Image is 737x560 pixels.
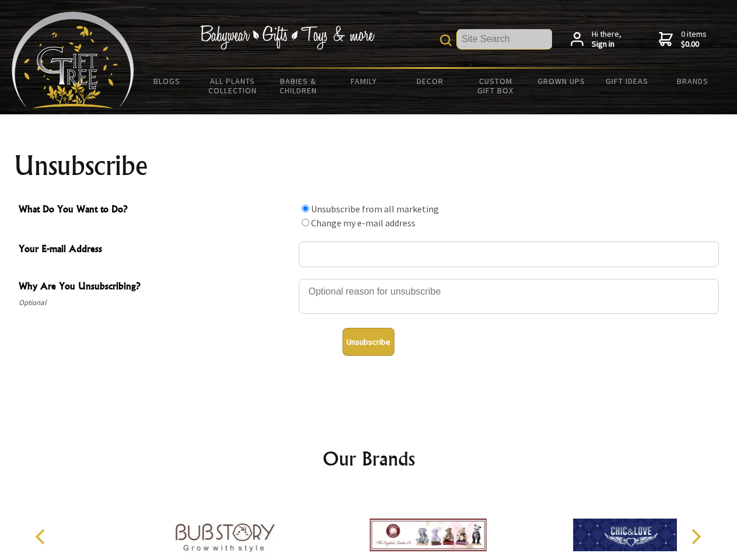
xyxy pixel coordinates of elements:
a: All Plants Collection [200,69,266,103]
textarea: Why Are You Unsubscribing? [299,279,719,314]
input: Site Search [457,29,552,49]
strong: $0.00 [681,39,707,50]
button: Unsubscribe [343,328,394,356]
input: What Do You Want to Do? [302,205,309,212]
h1: Unsubscribe [14,152,724,180]
input: What Do You Want to Do? [302,219,309,226]
a: Gift Ideas [594,69,660,93]
a: Grown Ups [528,69,594,93]
img: product search [440,34,452,46]
span: Optional [19,296,293,310]
a: Custom Gift Box [463,69,529,103]
button: Next [683,524,708,549]
img: Babyware - Gifts - Toys and more... [12,12,134,108]
h2: Our Brands [23,444,714,473]
span: What Do You Want to Do? [19,202,293,219]
a: BLOGS [134,69,200,93]
a: Decor [397,69,463,93]
a: Babies & Children [266,69,331,103]
span: 0 items [681,29,707,50]
label: Unsubscribe from all marketing [311,203,439,215]
span: Why Are You Unsubscribing? [19,279,293,296]
strong: Sign in [592,39,621,50]
span: Your E-mail Address [19,242,293,258]
img: Babywear - Gifts - Toys & more [200,25,375,50]
label: Change my e-mail address [311,217,415,229]
a: Family [331,69,397,93]
a: Hi there,Sign in [571,29,621,50]
button: Previous [29,524,55,549]
a: Brands [660,69,726,93]
a: 0 items$0.00 [659,29,707,50]
span: Hi there, [592,29,621,50]
input: Your E-mail Address [299,242,719,267]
